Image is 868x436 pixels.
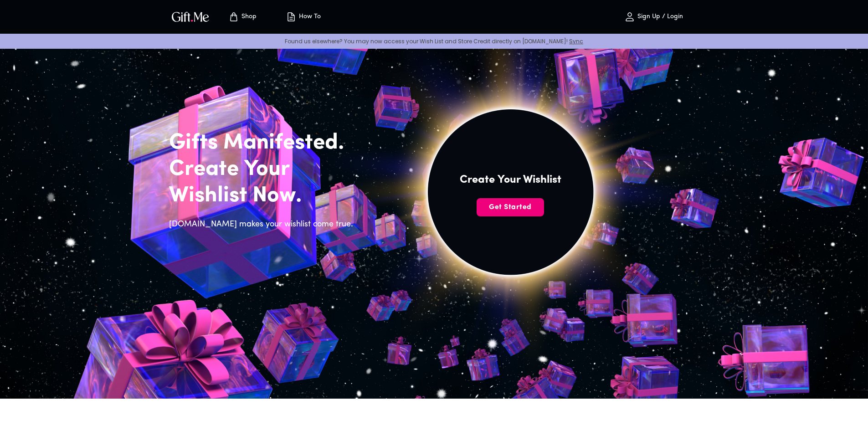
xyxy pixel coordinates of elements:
a: Sync [569,37,583,45]
p: How To [297,13,321,21]
p: Shop [239,13,257,21]
p: Sign Up / Login [635,13,683,21]
img: hero_sun.png [306,8,715,397]
button: Store page [217,2,267,31]
button: Get Started [477,198,544,216]
img: how-to.svg [286,11,297,22]
h4: Create Your Wishlist [460,173,561,187]
button: How To [278,2,329,31]
button: GiftMe Logo [169,11,212,22]
p: Found us elsewhere? You may now access your Wish List and Store Credit directly on [DOMAIN_NAME]! [7,37,861,45]
img: GiftMe Logo [170,10,211,23]
h2: Gifts Manifested. [169,130,359,156]
h2: Wishlist Now. [169,183,359,209]
span: Get Started [477,202,544,212]
h2: Create Your [169,156,359,183]
h6: [DOMAIN_NAME] makes your wishlist come true. [169,218,359,231]
button: Sign Up / Login [608,2,699,31]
